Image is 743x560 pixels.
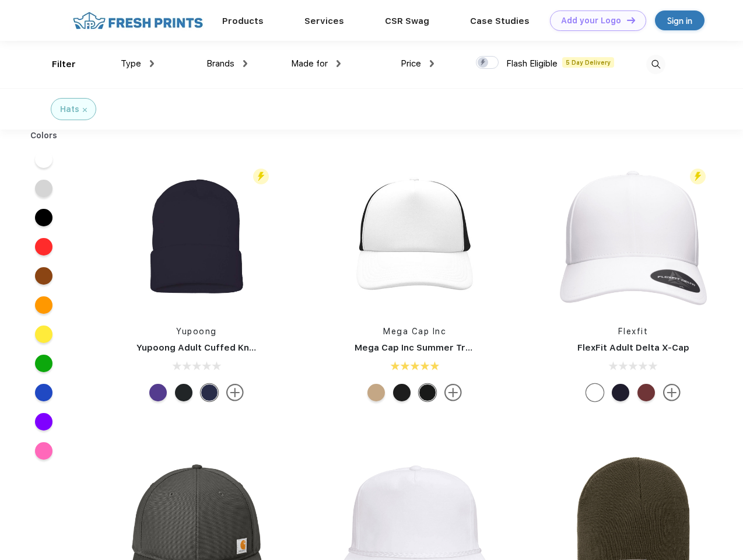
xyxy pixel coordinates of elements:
[253,169,269,184] img: flash_active_toggle.svg
[201,384,218,401] div: Navy
[149,384,167,401] div: Purple
[206,58,234,69] span: Brands
[419,384,436,401] div: White With Black With Black
[627,17,635,23] img: DT
[561,16,621,26] div: Add your Logo
[646,55,665,74] img: desktop_search.svg
[136,342,288,353] a: Yupoong Adult Cuffed Knit Beanie
[176,327,217,336] a: Yupoong
[430,60,434,67] img: dropdown.png
[337,159,492,314] img: func=resize&h=266
[655,10,705,30] a: Sign in
[690,169,706,184] img: flash_active_toggle.svg
[52,58,76,71] div: Filter
[393,384,411,401] div: Khaki With Black
[69,10,206,31] img: fo%20logo%202.webp
[337,60,341,67] img: dropdown.png
[401,58,421,69] span: Price
[667,14,692,27] div: Sign in
[577,342,689,353] a: FlexFit Adult Delta X-Cap
[383,327,446,336] a: Mega Cap Inc
[119,159,274,314] img: func=resize&h=266
[150,60,154,67] img: dropdown.png
[60,103,79,116] div: Hats
[562,57,614,68] span: 5 Day Delivery
[226,384,244,401] img: more.svg
[444,384,462,401] img: more.svg
[556,159,711,314] img: func=resize&h=266
[367,384,385,401] div: Khaki
[618,327,649,336] a: Flexfit
[83,108,87,112] img: filter_cancel.svg
[586,384,604,401] div: White
[506,58,558,69] span: Flash Eligible
[612,384,629,401] div: Navy
[175,384,192,401] div: Black
[291,58,328,69] span: Made for
[637,384,655,401] div: Maroon
[121,58,141,69] span: Type
[355,342,511,353] a: Mega Cap Inc Summer Trucker Cap
[222,16,264,26] a: Products
[22,129,66,142] div: Colors
[663,384,681,401] img: more.svg
[243,60,247,67] img: dropdown.png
